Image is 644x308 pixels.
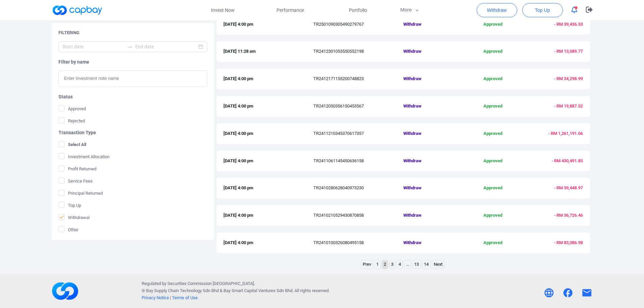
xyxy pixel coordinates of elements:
span: TR2412171155200748823 [313,75,403,82]
span: swap-right [127,44,133,49]
span: [DATE] 11:28 am [223,48,313,55]
span: - RM 36,726.46 [554,213,583,218]
span: Approved [463,185,523,192]
a: Next page [432,260,444,269]
span: Portfolio [349,6,367,14]
span: Top Up [535,7,550,14]
input: Enter investment note name [58,70,207,87]
span: - RM 39,448.97 [554,185,583,190]
span: [DATE] 4:00 pm [223,103,313,110]
a: ... [404,260,411,269]
span: Performance [277,6,304,14]
h5: Filter by name [58,59,207,65]
span: [DATE] 4:00 pm [223,130,313,137]
span: Withdraw [403,239,463,246]
span: TR2410100326080495158 [313,239,403,246]
span: Approved [463,48,523,55]
span: Approved [463,75,523,82]
span: - RM 83,086.98 [554,240,583,245]
img: footerLogo [52,278,79,305]
a: Page 14 [422,260,430,269]
span: Approved [463,239,523,246]
span: Approved [58,105,86,112]
span: Withdraw [403,48,463,55]
span: - RM 19,887.52 [554,103,583,109]
span: TR2412050356150453567 [313,103,403,110]
span: Approved [463,158,523,165]
span: [DATE] 4:00 pm [223,239,313,246]
a: Page 13 [412,260,421,269]
span: TR2411061145450636158 [313,158,403,165]
span: [DATE] 4:00 pm [223,21,313,28]
span: Profit Returned [58,165,96,172]
span: Approved [463,212,523,219]
span: Principal Returned [58,190,103,196]
span: - RM 13,089.77 [554,49,583,54]
span: Withdrawal [58,214,90,221]
h5: Filtering [58,30,79,36]
h5: Transaction Type [58,129,207,136]
span: Investment Allocation [58,153,110,160]
span: Withdraw [403,130,463,137]
span: TR2410210529430870858 [313,212,403,219]
span: Top Up [58,202,81,209]
input: Start date [63,43,124,50]
button: Withdraw [477,3,517,17]
span: Withdraw [403,185,463,192]
button: Top Up [522,3,563,17]
span: Approved [463,103,523,110]
span: Withdraw [403,158,463,165]
p: Regulated by Securities Commission [GEOGRAPHIC_DATA]. © Bay Supply Chain Technology Sdn Bhd & . A... [142,280,330,301]
span: - RM 430,491.85 [552,158,583,163]
span: Withdraw [403,21,463,28]
span: [DATE] 4:00 pm [223,185,313,192]
span: - RM 1,261,191.06 [548,131,583,136]
span: - RM 34,298.99 [554,76,583,81]
a: Page 3 [389,260,395,269]
span: Withdraw [403,103,463,110]
h5: Status [58,94,207,100]
span: to [127,44,133,49]
span: Approved [463,130,523,137]
span: [DATE] 4:00 pm [223,158,313,165]
span: Select All [58,141,86,148]
span: Withdraw [403,212,463,219]
span: Approved [463,21,523,28]
span: Other [58,226,78,233]
span: TR2501090305490279767 [313,21,403,28]
a: Terms of Use [172,295,198,300]
span: Bay Smart Capital Ventures Sdn Bhd [223,288,292,293]
span: [DATE] 4:00 pm [223,75,313,82]
span: - RM 39,436.53 [554,22,583,27]
a: Privacy Notice [142,295,169,300]
span: TR2410280628040973230 [313,185,403,192]
a: Page 4 [397,260,403,269]
span: TR2412301053550552198 [313,48,403,55]
a: Page 2 is your current page [382,260,388,269]
span: Rejected [58,117,85,124]
input: End date [135,43,197,50]
span: Withdraw [403,75,463,82]
a: Page 1 [375,260,380,269]
span: Service Fees [58,177,93,184]
span: TR2411210345370617357 [313,130,403,137]
span: [DATE] 4:00 pm [223,212,313,219]
a: Previous page [361,260,373,269]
